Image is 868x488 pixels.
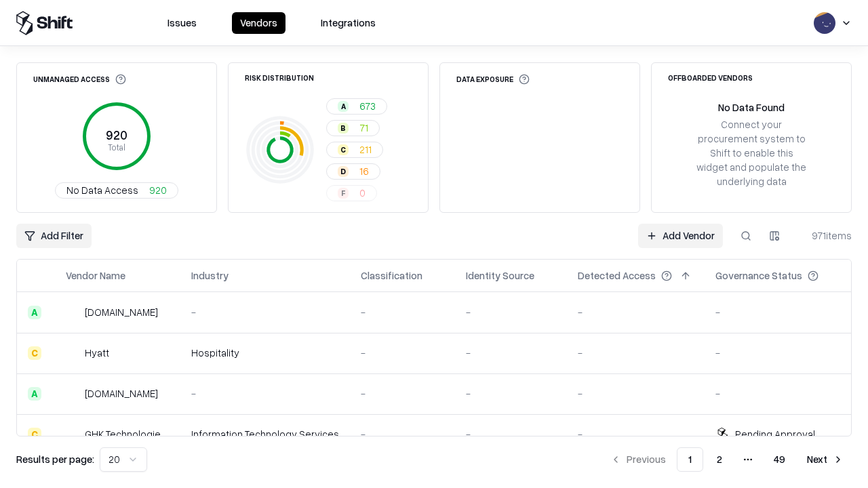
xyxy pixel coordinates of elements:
[66,183,138,197] span: No Data Access
[326,98,387,115] button: A673
[28,428,41,441] div: C
[466,346,556,360] div: -
[159,12,205,34] button: Issues
[602,447,852,472] nav: pagination
[578,427,694,441] div: -
[695,117,808,189] div: Connect your procurement system to Shift to enable this widget and populate the underlying data
[16,224,92,248] button: Add Filter
[66,387,79,401] img: primesec.co.il
[28,306,41,319] div: A
[578,386,694,401] div: -
[191,346,339,360] div: Hospitality
[359,99,376,113] span: 673
[677,447,703,472] button: 1
[33,74,126,85] div: Unmanaged Access
[338,101,349,112] div: A
[66,428,79,441] img: GHK Technologies Inc.
[715,305,840,319] div: -
[715,268,802,283] div: Governance Status
[715,346,840,360] div: -
[55,182,178,199] button: No Data Access920
[361,305,444,319] div: -
[638,224,723,248] a: Add Vendor
[361,427,444,441] div: -
[466,305,556,319] div: -
[338,123,349,134] div: B
[85,427,170,441] div: GHK Technologies Inc.
[797,228,852,243] div: 971 items
[66,268,125,283] div: Vendor Name
[763,447,796,472] button: 49
[108,142,125,152] tspan: Total
[326,142,383,158] button: C211
[338,166,349,177] div: D
[326,163,380,180] button: D16
[191,427,339,441] div: Information Technology Services
[191,268,229,283] div: Industry
[359,142,372,157] span: 211
[456,74,530,85] div: Data Exposure
[191,305,339,319] div: -
[668,74,753,81] div: Offboarded Vendors
[16,452,94,466] p: Results per page:
[85,346,109,360] div: Hyatt
[735,427,815,441] div: Pending Approval
[466,268,534,283] div: Identity Source
[338,144,349,155] div: C
[149,183,167,197] span: 920
[359,121,368,135] span: 71
[106,127,127,142] tspan: 920
[715,386,840,401] div: -
[466,386,556,401] div: -
[66,306,79,319] img: intrado.com
[326,120,380,136] button: B71
[232,12,285,34] button: Vendors
[191,386,339,401] div: -
[361,346,444,360] div: -
[799,447,852,472] button: Next
[28,387,41,401] div: A
[578,346,694,360] div: -
[718,100,785,115] div: No Data Found
[578,268,656,283] div: Detected Access
[28,346,41,360] div: C
[245,74,314,81] div: Risk Distribution
[313,12,384,34] button: Integrations
[85,305,158,319] div: [DOMAIN_NAME]
[578,305,694,319] div: -
[466,427,556,441] div: -
[66,346,79,360] img: Hyatt
[361,386,444,401] div: -
[359,164,369,178] span: 16
[85,386,158,401] div: [DOMAIN_NAME]
[706,447,733,472] button: 2
[361,268,422,283] div: Classification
